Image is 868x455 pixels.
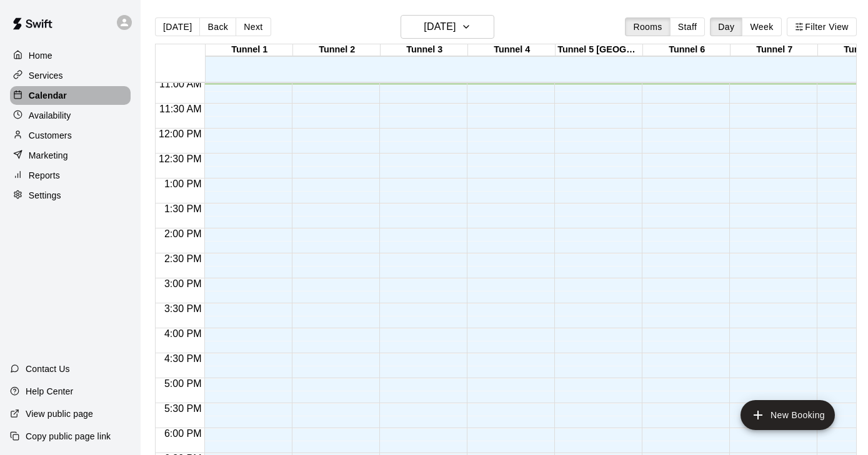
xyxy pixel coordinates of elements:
[710,17,742,36] button: Day
[10,66,131,85] a: Services
[625,17,670,36] button: Rooms
[10,146,131,165] a: Marketing
[199,17,236,36] button: Back
[161,428,205,439] span: 6:00 PM
[161,303,205,314] span: 3:30 PM
[29,69,63,82] p: Services
[161,253,205,264] span: 2:30 PM
[29,169,60,182] p: Reports
[29,49,52,62] p: Home
[161,278,205,289] span: 3:00 PM
[26,363,70,375] p: Contact Us
[401,15,494,39] button: [DATE]
[29,189,61,202] p: Settings
[156,154,204,164] span: 12:30 PM
[293,44,381,56] div: Tunnel 2
[161,378,205,389] span: 5:00 PM
[161,403,205,414] span: 5:30 PM
[161,353,205,364] span: 4:30 PM
[556,44,643,56] div: Tunnel 5 [GEOGRAPHIC_DATA]
[10,46,131,65] a: Home
[10,186,131,205] a: Settings
[161,228,205,239] span: 2:00 PM
[787,17,857,36] button: Filter View
[741,400,835,430] button: add
[156,129,204,139] span: 12:00 PM
[161,328,205,339] span: 4:00 PM
[161,179,205,189] span: 1:00 PM
[10,106,131,125] a: Availability
[742,17,781,36] button: Week
[670,17,706,36] button: Staff
[26,408,93,420] p: View public page
[156,104,205,114] span: 11:30 AM
[29,149,68,162] p: Marketing
[643,44,731,56] div: Tunnel 6
[26,430,111,443] p: Copy public page link
[206,44,293,56] div: Tunnel 1
[731,44,818,56] div: Tunnel 7
[29,109,71,122] p: Availability
[468,44,556,56] div: Tunnel 4
[381,44,468,56] div: Tunnel 3
[155,17,200,36] button: [DATE]
[29,89,67,102] p: Calendar
[26,385,73,398] p: Help Center
[29,129,72,142] p: Customers
[424,18,456,36] h6: [DATE]
[10,126,131,145] a: Customers
[156,79,205,89] span: 11:00 AM
[161,203,205,214] span: 1:30 PM
[236,17,271,36] button: Next
[10,86,131,105] a: Calendar
[10,166,131,185] a: Reports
